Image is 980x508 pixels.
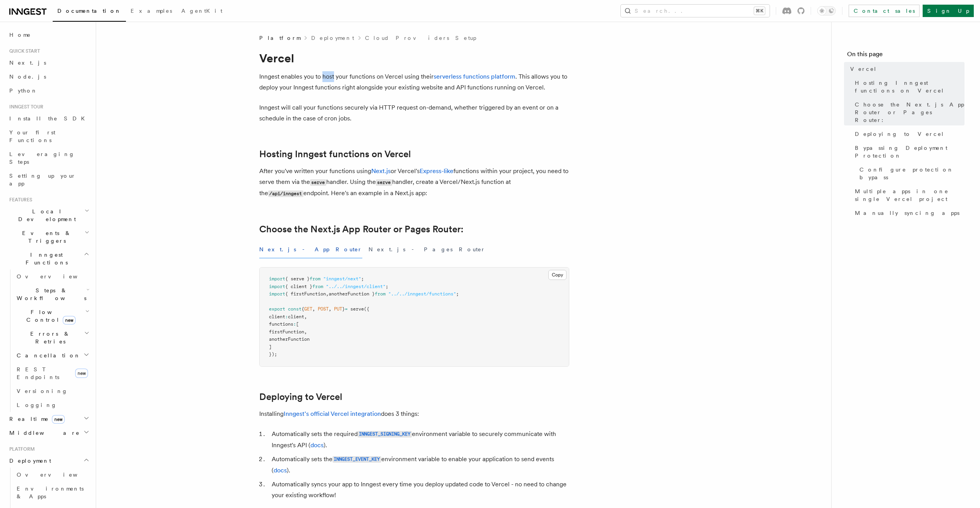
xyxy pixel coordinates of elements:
[311,34,354,42] a: Deployment
[269,321,293,327] span: functions
[852,141,964,163] a: Bypassing Deployment Protection
[269,336,310,342] span: anotherFunction
[6,412,91,426] button: Realtimenew
[53,2,126,22] a: Documentation
[269,284,285,289] span: import
[6,70,91,84] a: Node.js
[269,276,285,281] span: import
[269,291,285,297] span: import
[852,206,964,220] a: Manually syncing apps
[304,329,307,335] span: ,
[855,144,964,160] span: Bypassing Deployment Protection
[9,129,55,143] span: Your first Functions
[847,50,964,62] h4: On this page
[6,208,84,223] span: Local Development
[6,104,43,110] span: Inngest tour
[57,8,121,14] span: Documentation
[852,184,964,206] a: Multiple apps in one single Vercel project
[326,284,386,289] span: "../../inngest/client"
[855,79,964,94] span: Hosting Inngest functions on Vercel
[6,415,65,423] span: Realtime
[434,73,515,80] a: serverless functions platform
[386,284,388,289] span: ;
[269,429,569,451] li: Automatically sets the required environment variable to securely communicate with Inngest's API ( ).
[923,5,974,17] a: Sign Up
[310,441,324,449] a: docs
[310,276,320,281] span: from
[14,398,91,412] a: Logging
[6,197,32,203] span: Features
[350,306,364,312] span: serve
[14,468,91,482] a: Overview
[855,130,944,138] span: Deploying to Vercel
[259,102,569,124] p: Inngest will call your functions securely via HTTP request on-demand, whether triggered by an eve...
[14,283,91,305] button: Steps & Workflows
[6,248,91,269] button: Inngest Functions
[855,101,964,124] span: Choose the Next.js App Router or Pages Router:
[847,62,964,76] a: Vercel
[6,226,91,248] button: Events & Triggers
[6,426,91,440] button: Middleware
[304,314,307,319] span: ,
[6,454,91,468] button: Deployment
[9,60,46,66] span: Next.js
[6,147,91,169] a: Leveraging Steps
[259,241,362,258] button: Next.js - App Router
[369,241,486,258] button: Next.js - Pages Router
[329,306,331,312] span: ,
[269,344,272,350] span: ]
[259,34,300,42] span: Platform
[269,306,285,312] span: export
[345,306,348,312] span: =
[855,187,964,203] span: Multiple apps in one single Vercel project
[177,2,227,21] a: AgentKit
[14,287,86,302] span: Steps & Workflows
[329,291,375,297] span: anotherFunction }
[284,410,381,417] a: Inngest's official Vercel integration
[6,429,80,437] span: Middleware
[6,112,91,125] a: Install the SDK
[850,65,877,73] span: Vercel
[375,291,386,297] span: from
[296,321,299,327] span: [
[14,308,85,324] span: Flow Control
[342,306,345,312] span: }
[323,276,361,281] span: "inngest/next"
[6,48,40,54] span: Quick start
[852,76,964,98] a: Hosting Inngest functions on Vercel
[285,284,312,289] span: { client }
[6,446,35,452] span: Platform
[365,34,476,42] a: Cloud Providers Setup
[310,179,326,186] code: serve
[268,190,303,197] code: /api/inngest
[269,454,569,476] li: Automatically sets the environment variable to enable your application to send events ( ).
[9,151,75,165] span: Leveraging Steps
[312,306,315,312] span: ,
[17,402,57,408] span: Logging
[6,84,91,98] a: Python
[17,472,96,478] span: Overview
[14,482,91,503] a: Environments & Apps
[259,408,569,419] p: Installing does 3 things:
[181,8,222,14] span: AgentKit
[259,51,569,65] h1: Vercel
[621,5,770,17] button: Search...⌘K
[817,6,836,15] button: Toggle dark mode
[269,314,285,319] span: client
[14,348,91,362] button: Cancellation
[6,269,91,412] div: Inngest Functions
[14,384,91,398] a: Versioning
[126,2,177,21] a: Examples
[17,273,96,280] span: Overview
[17,366,59,380] span: REST Endpoints
[9,173,76,187] span: Setting up your app
[855,209,959,217] span: Manually syncing apps
[312,284,323,289] span: from
[6,251,84,266] span: Inngest Functions
[6,125,91,147] a: Your first Functions
[332,455,381,463] a: INNGEST_EVENT_KEY
[318,306,329,312] span: POST
[293,321,296,327] span: :
[364,306,369,312] span: ({
[288,314,304,319] span: client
